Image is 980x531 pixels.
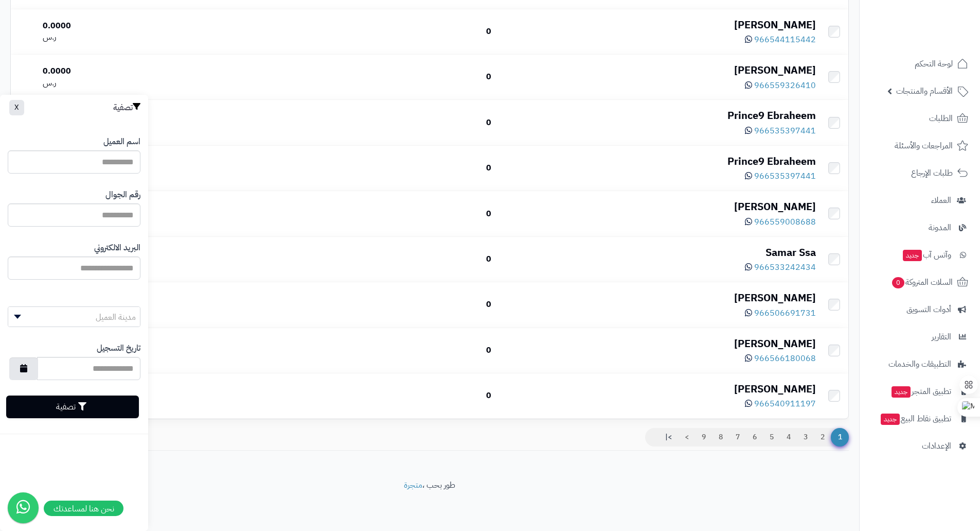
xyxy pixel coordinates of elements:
[500,108,815,123] div: Prince9 Ebraheem
[500,245,815,260] div: Samar Ssa
[910,9,970,31] img: logo-2.png
[903,250,922,261] span: جديد
[404,479,422,491] a: متجرة
[866,406,974,431] a: تطبيق نقاط البيعجديد
[236,345,491,356] div: 0
[866,106,974,131] a: الطلبات
[754,307,816,319] span: 966506691731
[105,189,140,201] label: رقم الجوال
[113,102,140,113] h3: تصفية
[780,428,797,447] a: 4
[9,100,24,115] button: X
[236,117,491,129] div: 0
[754,261,816,273] span: 966533242434
[500,336,815,351] div: [PERSON_NAME]
[500,63,815,78] div: [PERSON_NAME]
[881,414,900,425] span: جديد
[754,352,816,365] span: 966566180068
[43,65,228,77] div: 0.0000
[43,31,228,43] div: ر.س
[97,342,140,354] label: تاريخ التسجيل
[754,216,816,228] span: 966559008688
[754,79,816,92] span: 966559326410
[866,379,974,404] a: تطبيق المتجرجديد
[745,33,816,46] a: 966544115442
[754,398,816,410] span: 966540911197
[236,162,491,174] div: 0
[6,396,139,418] button: تصفية
[236,299,491,311] div: 0
[931,193,951,208] span: العملاء
[236,71,491,83] div: 0
[880,412,951,426] span: تطبيق نقاط البيع
[866,161,974,185] a: طلبات الإرجاع
[745,125,816,137] a: 966535397441
[500,18,815,32] div: [PERSON_NAME]
[915,57,953,71] span: لوحة التحكم
[831,428,849,447] span: 1
[814,428,831,447] a: 2
[866,243,974,267] a: وآتس آبجديد
[906,302,951,317] span: أدوات التسويق
[745,261,816,273] a: 966533242434
[236,390,491,402] div: 0
[745,79,816,92] a: 966559326410
[500,290,815,305] div: [PERSON_NAME]
[658,428,679,447] a: >|
[891,275,953,289] span: السلات المتروكة
[763,428,780,447] a: 5
[866,434,974,458] a: الإعدادات
[236,26,491,38] div: 0
[895,139,953,153] span: المراجعات والأسئلة
[678,428,696,447] a: >
[797,428,814,447] a: 3
[754,125,816,137] span: 966535397441
[929,111,953,126] span: الطلبات
[43,20,228,32] div: 0.0000
[866,133,974,158] a: المراجعات والأسئلة
[43,77,228,89] div: ر.س
[929,220,951,235] span: المدونة
[500,154,815,169] div: Prince9 Ebraheem
[911,166,953,180] span: طلبات الإرجاع
[754,170,816,182] span: 966535397441
[866,215,974,240] a: المدونة
[745,398,816,410] a: 966540911197
[896,84,953,98] span: الأقسام والمنتجات
[500,382,815,397] div: [PERSON_NAME]
[902,248,951,262] span: وآتس آب
[103,136,140,148] label: اسم العميل
[236,253,491,265] div: 0
[890,384,951,399] span: تطبيق المتجر
[236,208,491,220] div: 0
[754,33,816,46] span: 966544115442
[729,428,746,447] a: 7
[94,242,140,254] label: البريد الالكتروني
[922,439,951,453] span: الإعدادات
[746,428,763,447] a: 6
[712,428,729,447] a: 8
[866,52,974,76] a: لوحة التحكم
[14,102,19,113] span: X
[866,297,974,322] a: أدوات التسويق
[866,188,974,213] a: العملاء
[892,386,911,398] span: جديد
[3,428,430,440] div: عرض 1 إلى 20 من 8937 (447 صفحات)
[745,307,816,319] a: 966506691731
[745,216,816,228] a: 966559008688
[866,270,974,295] a: السلات المتروكة0
[500,199,815,214] div: [PERSON_NAME]
[866,324,974,349] a: التقارير
[892,277,905,289] span: 0
[932,330,951,344] span: التقارير
[888,357,951,371] span: التطبيقات والخدمات
[695,428,712,447] a: 9
[866,352,974,376] a: التطبيقات والخدمات
[745,352,816,365] a: 966566180068
[745,170,816,182] a: 966535397441
[96,311,136,323] span: مدينة العميل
